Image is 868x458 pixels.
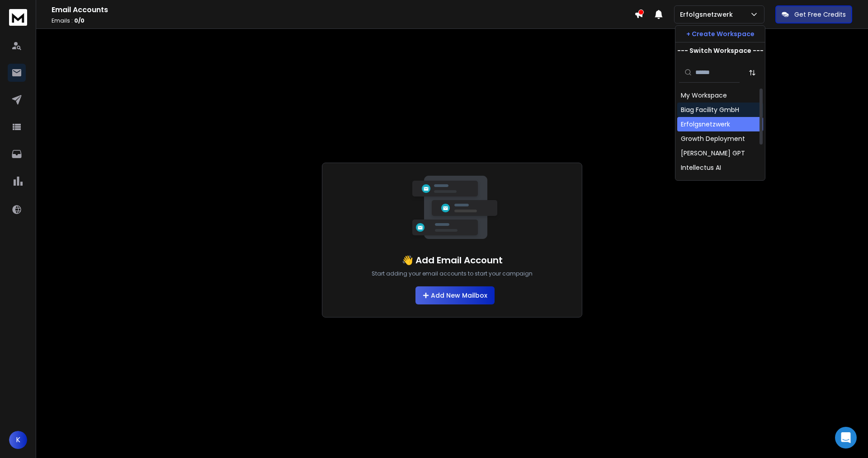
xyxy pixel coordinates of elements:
div: My Workspace [681,91,727,100]
p: + Create Workspace [686,29,755,38]
p: --- Switch Workspace --- [677,46,764,55]
div: Traceon AG [681,178,718,187]
button: + Create Workspace [675,26,765,42]
img: logo [9,9,27,26]
button: Sort by Sort A-Z [743,64,761,82]
p: Get Free Credits [794,10,846,19]
div: [PERSON_NAME] GPT [681,149,745,158]
div: Open Intercom Messenger [835,427,857,449]
h1: Email Accounts [52,5,634,15]
p: Erfolgsnetzwerk [680,10,736,19]
p: Start adding your email accounts to start your campaign [372,270,533,277]
p: Emails : [52,17,634,24]
span: 0 / 0 [74,17,85,24]
button: K [9,431,27,449]
button: Get Free Credits [775,5,852,23]
button: Add New Mailbox [415,286,495,304]
div: Intellectus AI [681,163,721,172]
div: Growth Deployment [681,134,745,143]
div: Biag Facility GmbH [681,105,739,114]
h1: 👋 Add Email Account [402,254,503,266]
div: Erfolgsnetzwerk [681,120,730,129]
